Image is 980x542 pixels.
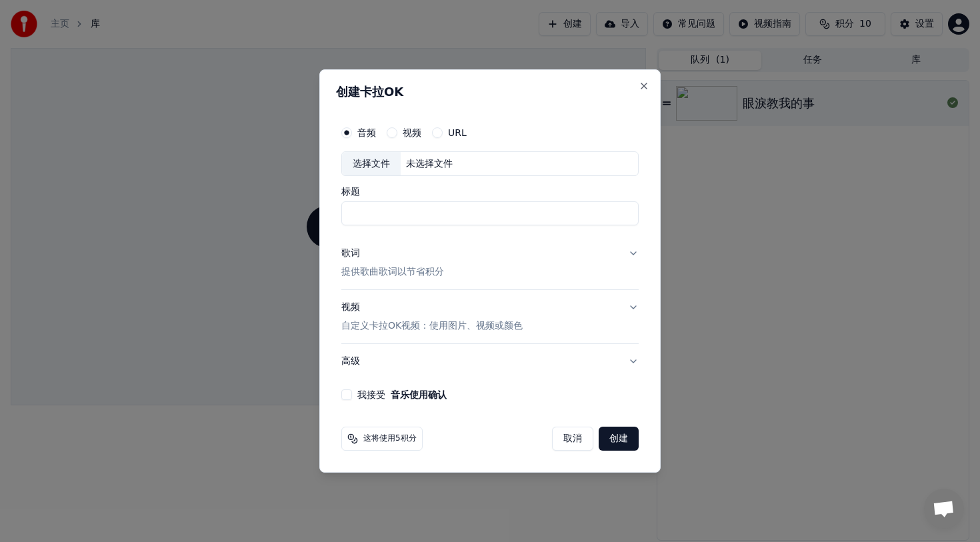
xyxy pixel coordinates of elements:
[341,247,360,261] div: 歌词
[391,390,447,399] button: 我接受
[336,86,644,98] h2: 创建卡拉OK
[341,291,639,344] button: 视频自定义卡拉OK视频：使用图片、视频或颜色
[357,390,447,399] label: 我接受
[448,128,467,137] label: URL
[341,266,444,279] p: 提供歌曲歌词以节省积分
[401,157,458,171] div: 未选择文件
[341,301,523,333] div: 视频
[599,427,639,451] button: 创建
[341,344,639,379] button: 高级
[357,128,376,137] label: 音频
[363,433,417,444] span: 这将使用5积分
[341,319,523,333] p: 自定义卡拉OK视频：使用图片、视频或颜色
[341,237,639,290] button: 歌词提供歌曲歌词以节省积分
[403,128,421,137] label: 视频
[341,187,639,197] label: 标题
[552,427,593,451] button: 取消
[342,152,401,176] div: 选择文件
